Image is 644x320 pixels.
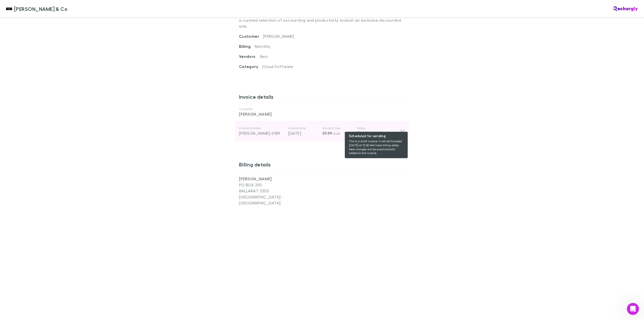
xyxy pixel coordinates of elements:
[323,126,353,130] p: Amount Due
[627,303,639,315] iframe: Intercom live chat
[239,130,284,136] div: [PERSON_NAME]-0189
[239,94,405,102] h3: Invoice details
[614,6,638,11] img: Rechargly Logo
[239,111,405,117] p: [PERSON_NAME]
[333,132,340,135] span: AUD
[239,176,322,182] p: [PERSON_NAME]
[239,188,322,194] p: BALLARAT 3353
[239,34,263,39] span: Customer
[262,64,293,69] span: Cloud Software
[323,131,332,136] span: 59.99
[255,44,270,49] span: Monthly
[239,161,405,169] h3: Billing details
[239,126,284,130] p: Invoice Number
[14,5,67,13] span: [PERSON_NAME] & Co
[263,34,294,39] span: [PERSON_NAME]
[239,194,322,206] p: [GEOGRAPHIC_DATA] - [GEOGRAPHIC_DATA]
[239,107,405,111] p: Customer
[235,121,409,141] div: Invoice Number[PERSON_NAME]-0189Invoice Date[DATE]Amount Due59.99 AUDStatus
[239,54,260,59] span: Vendors
[6,6,12,12] img: Shaddock & Co's Logo
[288,126,318,130] p: Invoice Date
[288,130,318,136] p: [DATE]
[363,131,383,135] span: Scheduled
[239,7,405,33] p: . The software suite subscription gives you access to a curated selection of accounting and produ...
[357,126,400,130] p: Status
[239,44,255,49] span: Billing
[260,54,268,59] span: Xero
[239,182,322,188] p: PO BOX 292
[239,64,262,69] span: Category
